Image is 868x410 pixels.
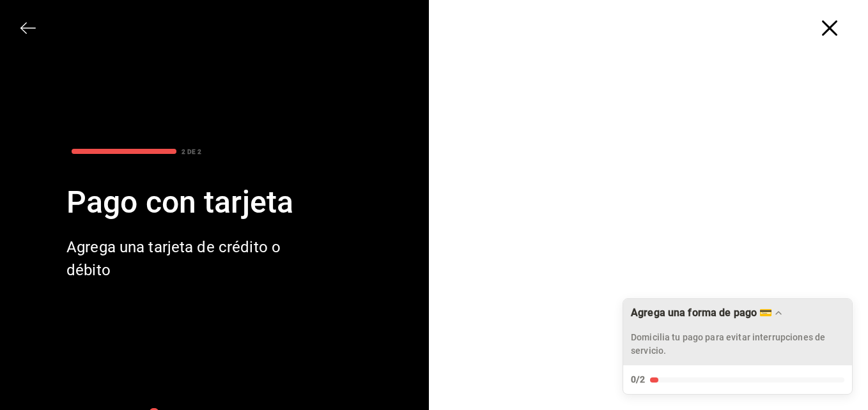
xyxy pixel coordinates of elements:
[66,236,297,282] div: Agrega una tarjeta de crédito o débito
[66,179,297,225] div: Pago con tarjeta
[631,373,645,386] div: 0/2
[631,331,844,358] p: Domicilia tu pago para evitar interrupciones de servicio.
[182,147,201,156] div: 2 DE 2
[631,307,772,319] div: Agrega una forma de pago 💳
[623,299,852,365] div: Drag to move checklist
[623,298,853,395] div: Agrega una forma de pago 💳
[623,299,852,394] button: Expand Checklist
